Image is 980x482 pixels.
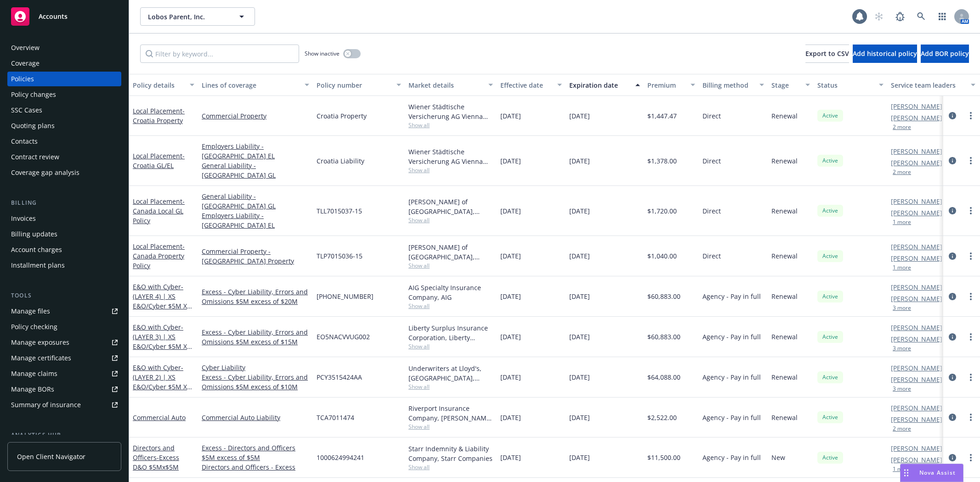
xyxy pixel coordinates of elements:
a: [PERSON_NAME] [891,375,942,384]
span: Active [821,207,839,215]
div: Manage BORs [11,382,54,397]
a: circleInformation [947,155,958,166]
a: Local Placement [133,106,185,125]
a: [PERSON_NAME] [891,334,942,344]
a: more [965,110,976,121]
div: Invoices [11,211,36,226]
span: Add BOR policy [921,49,969,58]
button: Nova Assist [900,464,963,482]
span: Croatia Property [317,111,367,121]
div: Riverport Insurance Company, [PERSON_NAME] Corporation [408,404,493,423]
div: Contract review [11,150,59,164]
div: Overview [11,40,40,55]
div: [PERSON_NAME] of [GEOGRAPHIC_DATA], Berkley Technology Underwriters (International) [408,197,493,216]
div: Policy checking [11,319,57,334]
span: [DATE] [500,332,521,342]
div: Manage exposures [11,335,69,350]
a: [PERSON_NAME] [891,208,942,218]
a: Coverage gap analysis [7,165,121,180]
a: Employers Liability - [GEOGRAPHIC_DATA] EL [202,211,309,230]
span: [DATE] [569,372,590,382]
button: Policy number [313,74,405,96]
button: 3 more [893,346,911,351]
span: Active [821,413,839,421]
button: Stage [768,74,814,96]
a: circleInformation [947,110,958,121]
a: [PERSON_NAME] [891,403,942,413]
div: Lines of coverage [202,80,299,90]
div: Underwriters at Lloyd's, [GEOGRAPHIC_DATA], Lloyd's of [GEOGRAPHIC_DATA], Mosaic Americas Insuran... [408,364,493,383]
span: Open Client Navigator [17,452,85,461]
button: 3 more [893,386,911,392]
button: Premium [644,74,699,96]
div: Manage files [11,304,50,319]
span: TLP7015036-15 [317,251,363,261]
span: Active [821,454,839,462]
button: Lines of coverage [198,74,313,96]
button: Market details [405,74,497,96]
button: Add BOR policy [921,45,969,63]
a: General Liability - [GEOGRAPHIC_DATA] GL [202,191,309,211]
span: Show all [408,342,493,350]
span: Show all [408,216,493,224]
input: Filter by keyword... [140,45,299,63]
div: Stage [771,80,800,90]
a: Switch app [933,7,952,26]
span: [PHONE_NUMBER] [317,291,374,301]
a: Overview [7,40,121,55]
button: Add historical policy [853,45,917,63]
button: 1 more [893,265,911,270]
button: Export to CSV [805,45,849,63]
span: Direct [702,251,721,261]
span: $60,883.00 [647,332,680,342]
a: [PERSON_NAME] [891,253,942,263]
div: Wiener Städtische Versicherung AG Vienna Insurance Group, Wiener Städtische Wechselseitiger [408,102,493,121]
span: - Canada Property Policy [133,242,185,270]
span: [DATE] [569,291,590,301]
span: [DATE] [569,206,590,216]
button: 2 more [893,124,911,130]
span: [DATE] [500,413,521,422]
a: Start snowing [870,7,888,26]
span: $1,378.00 [647,156,677,166]
span: Renewal [771,156,798,166]
span: New [771,453,785,462]
div: Policy number [317,80,391,90]
span: Active [821,333,839,341]
a: Manage exposures [7,335,121,350]
a: Billing updates [7,227,121,241]
a: [PERSON_NAME] [891,196,942,206]
button: Service team leaders [887,74,979,96]
a: [PERSON_NAME] [891,101,942,111]
div: Drag to move [901,464,912,482]
a: [PERSON_NAME] [891,443,942,453]
div: Expiration date [569,80,630,90]
span: Show inactive [305,50,340,57]
a: [PERSON_NAME] [891,363,942,373]
span: 1000624994241 [317,453,364,462]
div: Wiener Städtische Versicherung AG Vienna Insurance Group, Wiener Städtische Wechselseitiger [408,147,493,166]
div: Billing [7,198,121,207]
div: Installment plans [11,258,65,273]
span: Active [821,112,839,120]
a: Directors and Officers [133,443,179,471]
span: Show all [408,262,493,269]
a: more [965,251,976,262]
div: Billing method [702,80,754,90]
a: Commercial Property - [GEOGRAPHIC_DATA] Property [202,247,309,266]
span: Agency - Pay in full [702,453,761,462]
div: Coverage gap analysis [11,165,79,180]
span: EO5NACVVUG002 [317,332,370,342]
div: [PERSON_NAME] of [GEOGRAPHIC_DATA], Berkley Technology Underwriters (International) [408,242,493,262]
span: [DATE] [569,251,590,261]
span: [DATE] [500,453,521,462]
div: SSC Cases [11,103,42,118]
span: Agency - Pay in full [702,372,761,382]
a: Report a Bug [891,7,909,26]
a: SSC Cases [7,103,121,118]
div: Policies [11,72,34,86]
button: 1 more [893,219,911,225]
a: Local Placement [133,151,185,170]
div: Contacts [11,134,38,149]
